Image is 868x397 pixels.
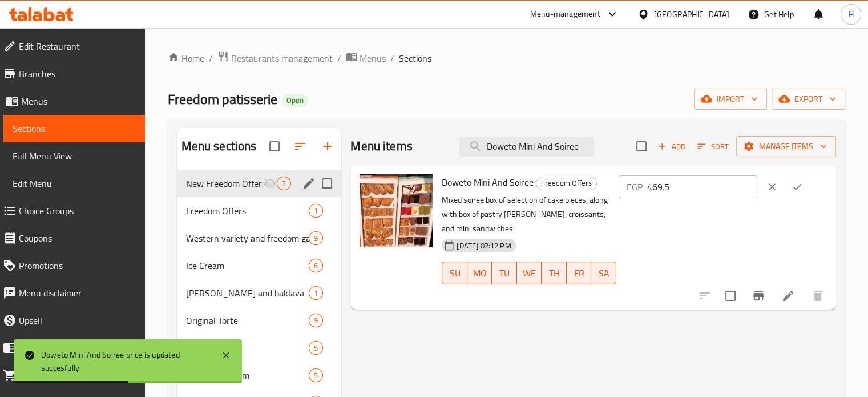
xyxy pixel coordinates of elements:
[209,51,213,65] li: /
[186,204,309,218] span: Freedom Offers
[596,265,612,282] span: SA
[168,51,845,66] nav: breadcrumb
[286,133,314,160] span: Sort sections
[309,315,322,326] span: 9
[186,341,309,355] div: ice cream tart
[804,282,831,310] button: delete
[522,265,538,282] span: WE
[571,265,587,282] span: FR
[653,138,690,155] button: Add
[785,174,810,199] button: ok
[19,259,136,272] span: Promotions
[177,197,342,224] div: Freedom Offers1
[459,137,594,157] input: search
[848,8,853,21] span: H
[350,138,413,155] h2: Menu items
[19,231,136,245] span: Coupons
[447,265,462,282] span: SU
[399,51,431,65] span: Sections
[656,140,687,153] span: Add
[177,307,342,334] div: Original Torte9
[13,177,136,190] span: Edit Menu
[697,140,729,153] span: Sort
[177,252,342,279] div: Ice Cream6
[282,95,308,105] span: Open
[703,92,758,106] span: import
[177,334,342,362] div: ice cream tart5
[736,136,836,157] button: Manage items
[442,174,534,191] span: Doweto Mini And Soiree
[177,170,342,197] div: New Freedom Offers7edit
[21,94,136,108] span: Menus
[442,262,467,284] button: SU
[309,206,322,216] span: 1
[309,259,323,272] div: items
[546,265,562,282] span: TH
[360,174,433,247] img: Doweto Mini And Soiree
[781,92,836,106] span: export
[186,259,309,272] div: Ice Cream
[718,284,742,308] span: Select to update
[19,39,136,53] span: Edit Restaurant
[745,139,827,154] span: Manage items
[517,262,542,284] button: WE
[542,262,567,284] button: TH
[277,178,290,189] span: 7
[647,175,757,198] input: Please enter price
[177,279,342,307] div: [PERSON_NAME] and baklava1
[309,341,323,355] div: items
[695,138,732,155] button: Sort
[19,314,136,327] span: Upsell
[19,286,136,300] span: Menu disclaimer
[3,142,145,170] a: Full Menu View
[13,122,136,135] span: Sections
[309,370,322,381] span: 5
[168,86,277,112] span: Freedom patisserie
[177,362,342,389] div: Mochi Ice Cream5
[309,314,323,327] div: items
[309,233,322,244] span: 9
[772,89,845,110] button: export
[3,170,145,197] a: Edit Menu
[41,348,210,374] div: Doweto Mini And Soiree price is updated succesfully
[186,314,309,327] div: Original Torte
[591,262,616,284] button: SA
[452,240,515,251] span: [DATE] 02:12 PM
[186,368,309,382] span: Mochi Ice Cream
[217,51,333,66] a: Restaurants management
[309,343,322,354] span: 5
[309,286,323,300] div: items
[186,231,309,245] span: Western variety and freedom gateau
[390,51,394,65] li: /
[314,133,341,160] button: Add section
[536,177,597,190] div: Freedom Offers
[694,89,767,110] button: import
[745,282,772,310] button: Branch-specific-item
[309,260,322,271] span: 6
[627,180,643,194] p: EGP
[186,286,309,300] div: Golash and baklava
[492,262,517,284] button: TU
[467,262,492,284] button: MO
[3,115,145,142] a: Sections
[536,177,596,190] span: Freedom Offers
[360,51,386,65] span: Menus
[186,177,264,190] span: New Freedom Offers
[654,8,729,21] div: [GEOGRAPHIC_DATA]
[442,193,616,236] p: Mixed soiree box of selection of cake pieces, along with box of pastry [PERSON_NAME], croissants,...
[346,51,386,66] a: Menus
[337,51,341,65] li: /
[168,51,204,65] a: Home
[781,289,795,303] a: Edit menu item
[19,67,136,81] span: Branches
[282,94,308,107] div: Open
[496,265,512,282] span: TU
[181,138,257,155] h2: Menu sections
[300,175,317,192] button: edit
[760,174,785,199] button: clear
[309,204,323,218] div: items
[19,204,136,218] span: Choice Groups
[567,262,592,284] button: FR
